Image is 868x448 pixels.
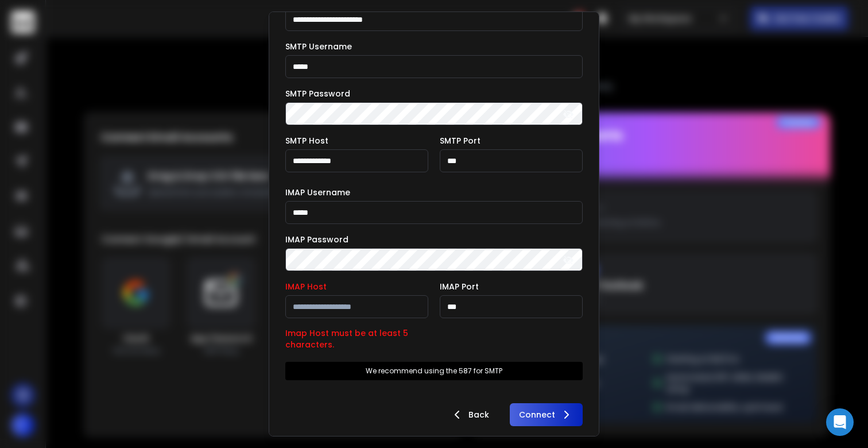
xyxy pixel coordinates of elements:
[285,283,327,291] label: IMAP Host
[510,403,583,426] button: Connect
[440,283,479,291] label: IMAP Port
[366,366,502,376] p: We recommend using the 587 for SMTP
[285,90,350,98] label: SMTP Password
[441,403,498,426] button: Back
[285,188,350,196] label: IMAP Username
[285,137,328,145] label: SMTP Host
[285,235,348,244] label: IMAP Password
[285,327,428,350] p: Imap Host must be at least 5 characters.
[826,408,854,436] div: Open Intercom Messenger
[440,137,480,145] label: SMTP Port
[285,43,352,51] label: SMTP Username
